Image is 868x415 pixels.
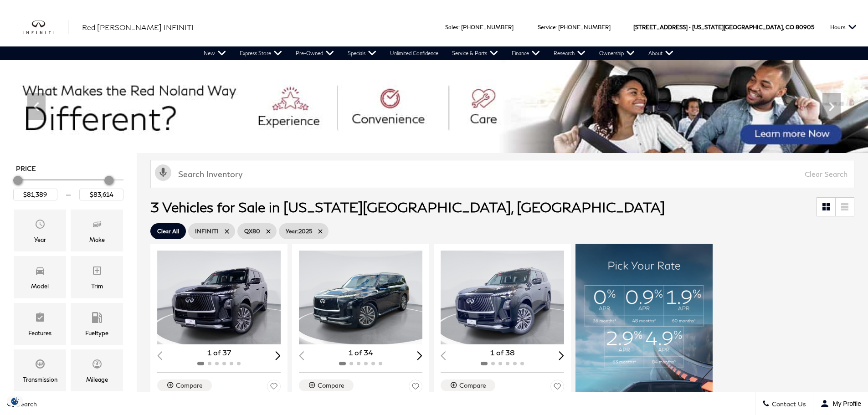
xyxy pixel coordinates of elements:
span: Fueltype [92,310,103,328]
div: YearYear [14,210,66,251]
span: Trim [92,263,103,281]
span: : [458,24,460,31]
div: Minimum Price [13,176,22,185]
a: infiniti [23,20,68,35]
a: Service & Parts [445,46,505,60]
a: Finance [505,46,547,60]
div: TrimTrim [71,256,123,298]
span: Features [35,310,46,328]
div: 1 / 2 [299,251,424,344]
span: QX80 [244,225,260,237]
span: CO [786,8,794,46]
span: INFINITI [195,225,219,237]
a: Pre-Owned [289,46,341,60]
span: Mileage [92,356,103,374]
a: Unlimited Confidence [383,46,445,60]
div: 1 of 34 [299,348,422,358]
span: Go to slide 3 [417,136,426,145]
nav: Main Navigation [197,46,680,60]
div: FueltypeFueltype [71,303,123,345]
button: Save Vehicle [409,379,422,396]
span: Go to slide 2 [404,136,413,145]
span: Search [14,400,37,408]
div: Price [13,173,123,200]
button: Open the hours dropdown [826,8,861,46]
div: Mileage [86,374,108,384]
img: Opt-Out Icon [5,396,26,406]
a: [PHONE_NUMBER] [461,24,514,31]
span: My Profile [829,400,861,407]
button: Compare Vehicle [441,379,495,391]
span: Make [92,216,103,235]
div: 1 of 37 [157,348,281,358]
img: 2025 INFINITI QX80 Luxe 4WD 1 [299,251,424,344]
span: 3 Vehicles for Sale in [US_STATE][GEOGRAPHIC_DATA], [GEOGRAPHIC_DATA] [150,199,665,215]
span: Year : [286,228,298,235]
div: Transmission [23,374,57,384]
img: INFINITI [23,20,68,35]
div: 1 / 2 [441,251,565,344]
div: Fueltype [85,328,108,338]
img: 2025 INFINITI QX80 Luxe 4WD 1 [441,251,565,344]
div: Compare [318,381,344,389]
button: Save Vehicle [267,379,281,396]
a: Express Store [233,46,289,60]
a: [PHONE_NUMBER] [558,24,611,31]
span: Go to slide 7 [468,136,477,145]
div: MakeMake [71,210,123,251]
span: [STREET_ADDRESS] • [633,8,691,46]
div: Previous [27,93,46,120]
div: TransmissionTransmission [14,349,66,391]
span: 80905 [796,8,814,46]
div: MileageMileage [71,349,123,391]
div: Trim [91,281,103,291]
button: Compare Vehicle [157,379,212,391]
div: Compare [459,381,486,389]
span: Go to slide 6 [455,136,464,145]
a: [STREET_ADDRESS] • [US_STATE][GEOGRAPHIC_DATA], CO 80905 [633,24,814,31]
span: Year [35,216,46,235]
span: Go to slide 1 [391,136,401,145]
div: Year [34,235,46,245]
div: Next slide [275,351,281,360]
span: Sales [445,24,458,31]
div: Compare [176,381,203,389]
a: Ownership [592,46,642,60]
div: Model [31,281,49,291]
section: Click to Open Cookie Consent Modal [5,396,26,406]
div: 1 / 2 [157,251,282,344]
span: Service [538,24,555,31]
span: Go to slide 4 [430,136,439,145]
div: Next slide [559,351,564,360]
div: Next slide [417,351,422,360]
h5: Price [16,164,121,173]
span: Model [35,263,46,281]
a: Research [547,46,592,60]
input: Maximum [79,189,123,200]
div: Maximum Price [104,176,113,185]
div: 1 of 38 [441,348,564,358]
div: Features [28,328,51,338]
input: Search Inventory [150,160,854,188]
div: Next [822,93,841,120]
span: Transmission [35,356,46,374]
span: Red [PERSON_NAME] INFINITI [82,23,194,31]
button: Save Vehicle [550,379,564,396]
a: Specials [341,46,383,60]
a: About [642,46,680,60]
div: FeaturesFeatures [14,303,66,345]
span: 2025 [286,225,312,237]
div: Make [89,235,105,245]
a: Red [PERSON_NAME] INFINITI [82,22,194,33]
button: Compare Vehicle [299,379,354,391]
input: Minimum [13,189,57,200]
span: Clear All [157,225,179,237]
div: ModelModel [14,256,66,298]
span: Contact Us [770,400,806,408]
svg: Click to toggle on voice search [155,164,171,181]
span: : [555,24,557,31]
img: 2025 INFINITI QX80 Luxe 4WD 1 [157,251,282,344]
button: Open user profile menu [813,392,868,415]
span: [US_STATE][GEOGRAPHIC_DATA], [692,8,784,46]
a: New [197,46,233,60]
